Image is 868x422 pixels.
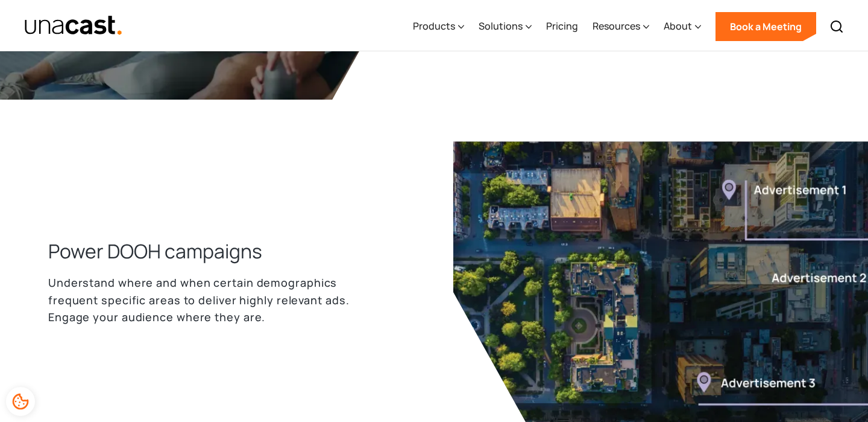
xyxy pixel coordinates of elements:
div: Solutions [479,2,532,51]
h3: Power DOOH campaigns [48,238,262,264]
div: About [664,19,692,33]
p: Understand where and when certain demographics frequent specific areas to deliver highly relevant... [48,274,376,326]
div: Resources [593,2,649,51]
img: Unacast text logo [24,15,122,36]
div: Products [413,19,455,33]
a: home [24,15,122,36]
div: Solutions [479,19,523,33]
div: Resources [593,19,640,33]
a: Book a Meeting [715,12,816,41]
a: Pricing [546,2,578,51]
div: Cookie Preferences [6,387,35,416]
div: About [664,2,701,51]
div: Products [413,2,464,51]
img: Search icon [829,19,844,34]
